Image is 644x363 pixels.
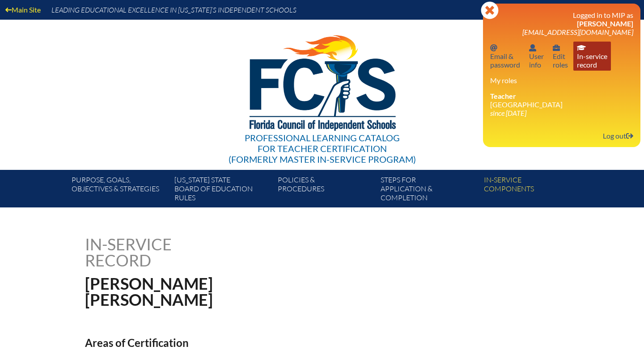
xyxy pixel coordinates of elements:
[553,44,560,51] svg: User info
[522,28,633,36] span: [EMAIL_ADDRESS][DOMAIN_NAME]
[480,173,583,207] a: In-servicecomponents
[490,76,633,84] h3: My roles
[230,20,415,142] img: FCISlogo221.eps
[525,42,547,71] a: User infoUserinfo
[577,19,633,28] span: [PERSON_NAME]
[490,11,633,36] h3: Logged in to MIP as
[85,275,379,308] h1: [PERSON_NAME] [PERSON_NAME]
[225,18,419,166] a: Professional Learning Catalog for Teacher Certification(formerly Master In-service Program)
[490,92,516,100] span: Teacher
[85,236,265,268] h1: In-service record
[85,336,400,349] h2: Areas of Certification
[377,173,480,207] a: Steps forapplication & completion
[549,42,572,71] a: User infoEditroles
[229,132,416,165] div: Professional Learning Catalog (formerly Master In-service Program)
[490,92,633,117] li: [GEOGRAPHIC_DATA]
[599,130,637,142] a: Log outLog out
[171,173,274,207] a: [US_STATE] StateBoard of Education rules
[481,1,499,19] svg: Close
[577,44,586,51] svg: In-service record
[626,132,633,139] svg: Log out
[490,44,497,51] svg: Email password
[529,44,536,51] svg: User info
[258,143,387,154] span: for Teacher Certification
[274,173,377,207] a: Policies &Procedures
[2,4,44,16] a: Main Site
[487,42,524,71] a: Email passwordEmail &password
[490,109,526,117] i: since [DATE]
[68,173,171,207] a: Purpose, goals,objectives & strategies
[573,42,611,71] a: In-service recordIn-servicerecord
